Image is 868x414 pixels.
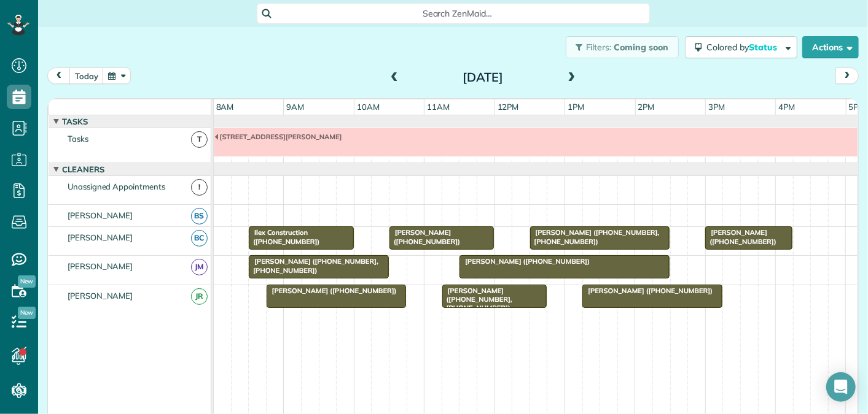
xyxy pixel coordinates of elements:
[214,102,237,112] span: 8am
[685,36,797,58] button: Colored byStatus
[65,134,91,144] span: Tasks
[614,42,669,53] span: Coming soon
[65,182,168,191] span: Unassigned Appointments
[826,372,856,402] div: Open Intercom Messenger
[191,288,208,305] span: JR
[284,102,307,112] span: 9am
[846,102,868,112] span: 5pm
[248,228,320,245] span: Ilex Construction ([PHONE_NUMBER])
[459,257,590,266] span: [PERSON_NAME] ([PHONE_NUMBER])
[191,230,208,247] span: BC
[389,228,461,245] span: [PERSON_NAME] ([PHONE_NUMBER])
[424,102,452,112] span: 11am
[582,286,713,295] span: [PERSON_NAME] ([PHONE_NUMBER])
[65,210,136,220] span: [PERSON_NAME]
[191,208,208,224] span: BS
[65,232,136,242] span: [PERSON_NAME]
[706,102,727,112] span: 3pm
[60,117,90,126] span: Tasks
[18,307,36,319] span: New
[354,102,382,112] span: 10am
[47,67,71,84] button: prev
[18,275,36,288] span: New
[705,228,776,245] span: [PERSON_NAME] ([PHONE_NUMBER])
[776,102,797,112] span: 4pm
[248,257,378,274] span: [PERSON_NAME] ([PHONE_NUMBER], [PHONE_NUMBER])
[69,67,104,84] button: today
[65,261,136,271] span: [PERSON_NAME]
[530,228,660,245] span: [PERSON_NAME] ([PHONE_NUMBER], [PHONE_NUMBER])
[636,102,657,112] span: 2pm
[565,102,587,112] span: 1pm
[266,286,397,295] span: [PERSON_NAME] ([PHONE_NUMBER])
[442,286,512,313] span: [PERSON_NAME] ([PHONE_NUMBER], [PHONE_NUMBER])
[495,102,522,112] span: 12pm
[191,259,208,275] span: JM
[586,42,612,53] span: Filters:
[191,131,208,148] span: T
[191,179,208,196] span: !
[802,36,859,58] button: Actions
[835,67,859,84] button: next
[60,164,107,174] span: Cleaners
[214,132,343,141] span: [STREET_ADDRESS][PERSON_NAME]
[749,42,779,53] span: Status
[706,42,781,53] span: Colored by
[65,291,136,301] span: [PERSON_NAME]
[406,71,560,84] h2: [DATE]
